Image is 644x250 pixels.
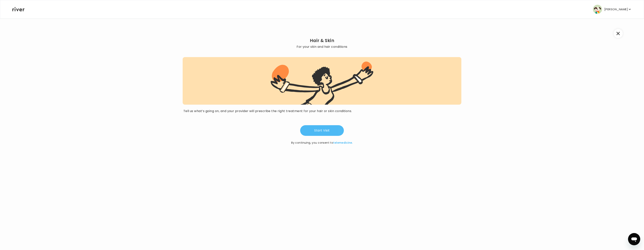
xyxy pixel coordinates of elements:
img: user avatar [593,5,602,14]
p: For your skin and hair conditions [183,44,462,49]
p: Tell us what’s going on, and your provider will prescribe the right treatment for your hair or sk... [183,108,461,114]
button: user avatar[PERSON_NAME] [593,5,632,14]
p: [PERSON_NAME] [604,7,628,12]
a: telemedicine. [333,141,353,145]
iframe: Button to launch messaging window [628,233,640,245]
img: visit complete graphic [270,61,374,105]
button: Start Visit [300,125,344,136]
h2: Hair & Skin [183,38,462,43]
p: By continuing, you consent to [291,140,353,145]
